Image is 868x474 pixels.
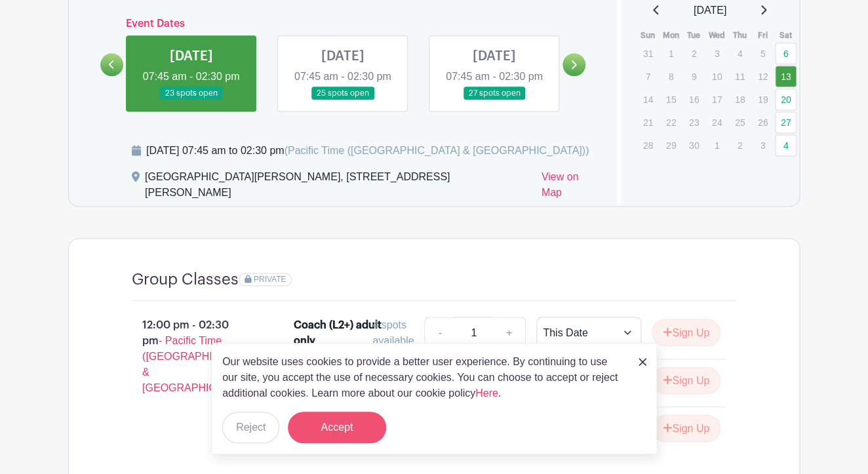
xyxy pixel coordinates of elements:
[652,319,720,346] button: Sign Up
[683,135,705,155] p: 30
[652,366,720,394] button: Sign Up
[706,135,728,155] p: 1
[493,317,526,348] a: +
[637,135,659,155] p: 28
[637,29,660,42] th: Sun
[775,134,797,156] a: 4
[683,112,705,132] p: 23
[475,387,498,399] a: Here
[637,66,659,87] p: 7
[729,89,751,109] p: 18
[729,135,751,155] p: 2
[639,358,646,366] img: close_button-5f87c8562297e5c2d7936805f587ecaba9071eb48480494691a3f1689db116b3.svg
[222,354,625,401] p: Our website uses cookies to provide a better user experience. By continuing to use our site, you ...
[706,43,728,64] p: 3
[660,135,682,155] p: 29
[660,112,682,132] p: 22
[729,43,751,64] p: 4
[660,43,682,64] p: 1
[694,3,726,18] span: [DATE]
[752,89,774,109] p: 19
[775,111,797,133] a: 27
[728,29,751,42] th: Thu
[775,89,797,110] a: 20
[424,317,454,348] a: -
[542,169,601,206] a: View on Map
[775,66,797,87] a: 13
[637,112,659,132] p: 21
[254,275,286,284] span: PRIVATE
[775,43,797,64] a: 6
[682,29,705,42] th: Tue
[706,112,728,132] p: 24
[652,414,720,442] button: Sign Up
[222,412,279,443] button: Reject
[683,43,705,64] p: 2
[729,112,751,132] p: 25
[660,29,682,42] th: Mon
[111,311,273,401] p: 12:00 pm - 02:30 pm
[637,89,659,109] p: 14
[752,66,774,87] p: 12
[146,143,589,159] div: [DATE] 07:45 am to 02:30 pm
[706,89,728,109] p: 17
[637,43,659,64] p: 31
[294,317,385,348] div: Coach (L2+) adult only
[705,29,728,42] th: Wed
[660,89,682,109] p: 15
[145,169,531,206] div: [GEOGRAPHIC_DATA][PERSON_NAME], [STREET_ADDRESS][PERSON_NAME]
[123,18,562,30] h6: Event Dates
[288,412,386,443] button: Accept
[751,29,774,42] th: Fri
[752,112,774,132] p: 26
[752,43,774,64] p: 5
[132,270,239,289] h4: Group Classes
[660,66,682,87] p: 8
[729,66,751,87] p: 11
[683,89,705,109] p: 16
[142,334,255,393] span: - Pacific Time ([GEOGRAPHIC_DATA] & [GEOGRAPHIC_DATA])
[774,29,797,42] th: Sat
[752,135,774,155] p: 3
[372,317,414,348] div: 4 spots available
[683,66,705,87] p: 9
[284,145,589,156] span: (Pacific Time ([GEOGRAPHIC_DATA] & [GEOGRAPHIC_DATA]))
[706,66,728,87] p: 10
